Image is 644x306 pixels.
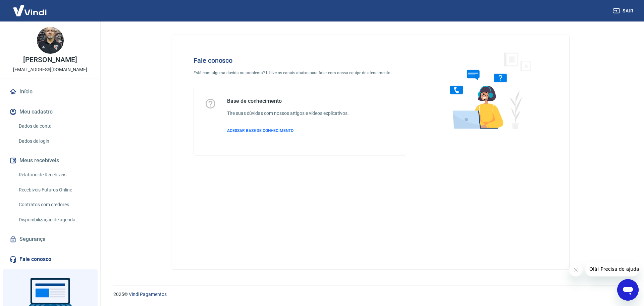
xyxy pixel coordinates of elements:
a: Contratos com credores [16,198,92,212]
a: Dados de login [16,134,92,148]
h5: Base de conhecimento [227,98,349,104]
span: Olá! Precisa de ajuda? [4,5,56,10]
p: [PERSON_NAME] [23,56,77,63]
span: ACESSAR BASE DE CONHECIMENTO [227,128,293,133]
iframe: Mensagem da empresa [585,262,639,276]
a: Recebíveis Futuros Online [16,183,92,197]
a: Segurança [8,232,92,247]
img: Vindi [8,0,52,21]
img: Fale conosco [437,46,539,135]
a: Fale conosco [8,252,92,267]
a: Dados da conta [16,119,92,133]
p: [EMAIL_ADDRESS][DOMAIN_NAME] [13,66,87,73]
iframe: Botão para abrir a janela de mensagens [617,279,639,301]
iframe: Fechar mensagem [569,263,583,276]
a: Início [8,84,92,99]
a: Disponibilização de agenda [16,213,92,227]
p: 2025 © [113,291,628,298]
button: Meus recebíveis [8,153,92,168]
img: c437490f-507d-4fdc-922b-599387a08bad.jpeg [37,27,64,54]
a: ACESSAR BASE DE CONHECIMENTO [227,128,349,134]
button: Sair [612,5,636,17]
a: Relatório de Recebíveis [16,168,92,182]
p: Está com alguma dúvida ou problema? Utilize os canais abaixo para falar com nossa equipe de atend... [194,70,406,76]
h6: Tire suas dúvidas com nossos artigos e vídeos explicativos. [227,110,349,117]
button: Meu cadastro [8,104,92,119]
a: Vindi Pagamentos [129,292,167,297]
h4: Fale conosco [194,56,406,64]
